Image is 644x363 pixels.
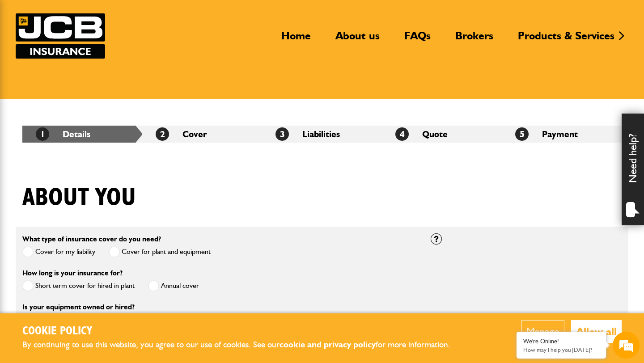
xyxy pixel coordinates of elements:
[22,304,135,311] label: Is your equipment owned or hired?
[511,29,621,50] a: Products & Services
[22,126,142,143] li: Details
[22,325,465,338] h2: Cookie Policy
[142,126,262,143] li: Cover
[148,280,199,291] label: Annual cover
[36,127,49,141] span: 1
[22,246,95,257] label: Cover for my liability
[22,338,465,352] p: By continuing to use this website, you agree to our use of cookies. See our for more information.
[515,127,529,141] span: 5
[329,29,386,50] a: About us
[22,183,136,213] h1: About you
[521,320,564,343] button: Manage
[502,126,622,143] li: Payment
[280,339,376,350] a: cookie and privacy policy
[382,126,502,143] li: Quote
[571,320,622,343] button: Allow all
[622,114,644,225] div: Need help?
[275,29,318,50] a: Home
[398,29,437,50] a: FAQs
[22,236,161,243] label: What type of insurance cover do you need?
[275,127,289,141] span: 3
[156,127,169,141] span: 2
[262,126,382,143] li: Liabilities
[22,280,135,291] label: Short term cover for hired in plant
[22,270,123,277] label: How long is your insurance for?
[523,338,599,345] div: We're Online!
[449,29,500,50] a: Brokers
[395,127,409,141] span: 4
[16,13,105,59] a: JCB Insurance Services
[16,13,105,59] img: JCB Insurance Services logo
[109,246,211,257] label: Cover for plant and equipment
[523,346,599,353] p: How may I help you today?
